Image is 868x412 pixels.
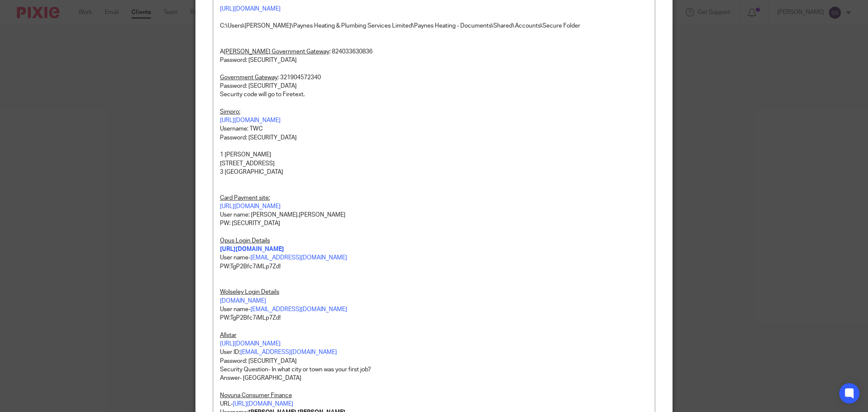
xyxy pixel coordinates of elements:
[220,348,648,365] p: User ID: Password: [SECURITY_DATA]
[220,298,266,304] a: [DOMAIN_NAME]
[220,168,648,176] p: 3 [GEOGRAPHIC_DATA]
[220,238,270,244] u: Opus Login Details
[220,289,279,295] u: Wolseley Login Details
[220,203,281,209] a: [URL][DOMAIN_NAME]
[220,219,648,348] p: PW: [SECURITY_DATA] User name- PW:TgP2Bfc7iMLp7Zd! User name- PW:TgP2Bfc7iMLp7Zd!
[220,150,648,159] p: 1 [PERSON_NAME]
[220,47,648,56] p: A : 824033630836
[250,255,347,261] a: [EMAIL_ADDRESS][DOMAIN_NAME]
[220,90,648,99] p: Security code will go to Firetext.
[220,341,281,347] a: [URL][DOMAIN_NAME]
[220,134,648,142] p: Password: [SECURITY_DATA]
[240,349,337,355] a: [EMAIL_ADDRESS][DOMAIN_NAME]
[220,211,648,219] p: User name: [PERSON_NAME].[PERSON_NAME]
[220,159,648,168] p: [STREET_ADDRESS]
[224,49,329,55] u: [PERSON_NAME] Government Gateway
[220,246,284,252] a: [URL][DOMAIN_NAME]
[220,22,648,30] p: C:\Users\[PERSON_NAME]\Paynes Heating & Plumbing Services Limited\Paynes Heating - Documents\Shar...
[220,82,648,90] p: Password: [SECURITY_DATA]
[220,195,270,201] u: Card Payment site:
[220,56,648,64] p: Password: [SECURITY_DATA]
[220,125,648,133] p: Username: TWC
[220,109,240,115] u: Simpro:
[220,332,236,338] u: Allstar
[220,75,278,81] u: Government Gateway
[233,401,293,407] a: [URL][DOMAIN_NAME]
[220,393,292,398] u: Novuna Consumer Finance
[220,400,648,408] p: URL-
[220,365,648,374] p: Security Question- In what city or town was your first job?
[220,374,648,382] p: Answer- [GEOGRAPHIC_DATA]
[220,6,281,12] a: [URL][DOMAIN_NAME]
[250,306,347,312] a: [EMAIL_ADDRESS][DOMAIN_NAME]
[220,73,648,82] p: : 321904572340
[220,117,281,123] a: [URL][DOMAIN_NAME]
